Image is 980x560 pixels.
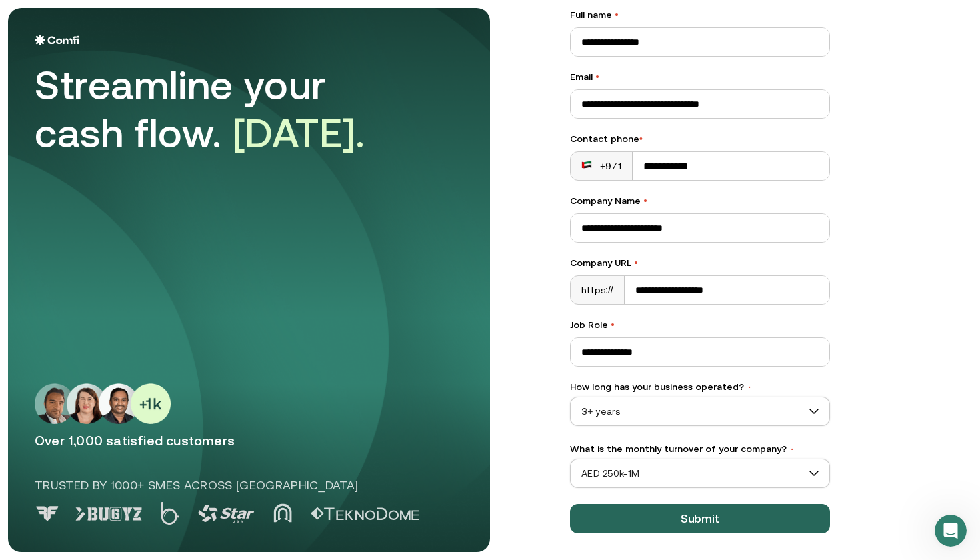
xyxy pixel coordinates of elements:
[75,507,142,521] img: Logo 1
[935,515,967,547] iframe: Intercom live chat
[35,477,361,494] p: Trusted by 1000+ SMEs across [GEOGRAPHIC_DATA]
[570,380,830,394] label: How long has your business operated?
[571,401,829,421] span: 3+ years
[570,256,830,270] label: Company URL
[570,442,830,456] label: What is the monthly turnover of your company?
[233,110,365,156] span: [DATE].
[581,159,621,173] div: +971
[643,195,647,206] span: •
[747,383,752,392] span: •
[35,432,463,449] p: Over 1,000 satisfied customers
[611,319,615,330] span: •
[570,194,830,208] label: Company Name
[571,276,625,304] div: https://
[273,503,292,523] img: Logo 4
[35,35,79,45] img: Logo
[615,9,619,20] span: •
[311,507,419,521] img: Logo 5
[161,502,179,525] img: Logo 2
[570,132,830,146] div: Contact phone
[639,133,643,144] span: •
[198,505,255,523] img: Logo 3
[571,463,829,483] span: AED 250k-1M
[35,506,60,521] img: Logo 0
[570,504,830,533] button: Submit
[570,8,830,22] label: Full name
[595,71,599,82] span: •
[634,257,638,268] span: •
[35,61,408,157] div: Streamline your cash flow.
[789,445,795,454] span: •
[570,70,830,84] label: Email
[570,318,830,332] label: Job Role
